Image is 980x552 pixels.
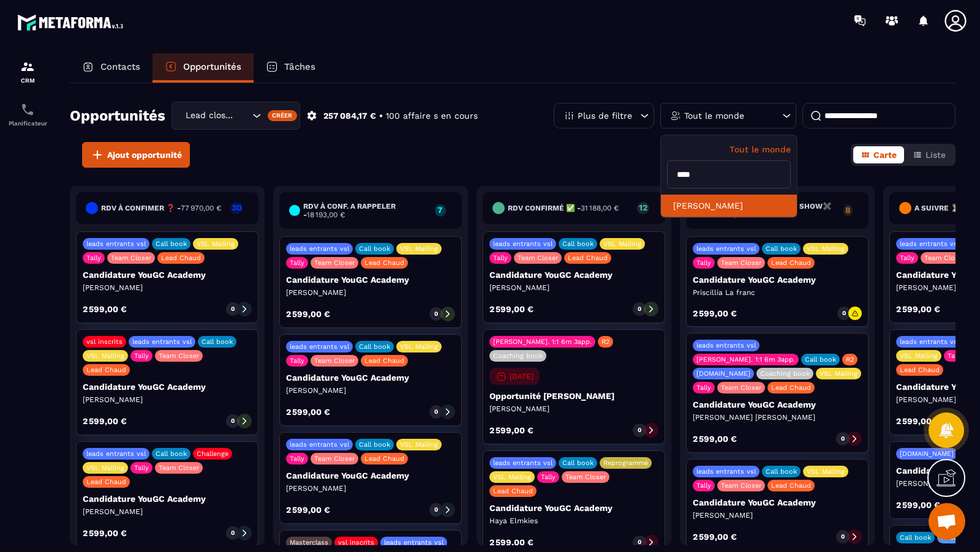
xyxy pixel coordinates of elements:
p: Call book [359,441,390,449]
div: Créer [268,110,298,121]
p: Team Closer [159,464,199,472]
p: VSL Mailing [807,245,845,253]
p: Team Closer [314,357,355,365]
p: Team Closer [314,259,355,267]
p: Tally [134,464,149,472]
p: Reprogrammé [603,459,648,467]
p: R2 [846,356,854,364]
p: VSL Mailing [86,352,124,360]
p: Candidature YouGC Academy [83,270,252,280]
p: Call book [156,240,187,248]
p: R2 [601,338,609,346]
p: 2 599,00 € [489,426,533,435]
p: Lead Chaud [771,259,811,267]
p: Tally [696,259,711,267]
a: Contacts [70,53,153,83]
p: Team Closer [518,254,558,262]
p: 2 599,00 € [693,435,737,443]
p: 0 [841,532,845,541]
img: formation [20,59,35,74]
p: [PERSON_NAME] [693,510,862,520]
p: 0 [841,435,845,443]
p: [DOMAIN_NAME] [900,450,954,458]
p: Contacts [100,61,140,72]
p: Tally [900,254,914,262]
p: [DOMAIN_NAME] [696,370,750,378]
p: Call book [156,450,187,458]
span: 77 970,00 € [181,204,221,212]
p: Haya Elmkies [489,516,658,526]
span: Lead closing [183,109,237,122]
p: 0 [434,505,438,514]
p: [PERSON_NAME] [489,404,658,414]
p: [PERSON_NAME] [83,507,252,517]
p: leads entrants vsl [290,343,349,351]
a: Opportunités [153,53,254,83]
p: Team Closer [924,254,965,262]
p: Opportunités [183,61,241,72]
p: Call book [359,343,390,351]
p: VSL Mailing [820,370,858,378]
p: VSL Mailing [400,245,438,253]
p: • [379,110,383,122]
p: Coaching book [493,352,543,360]
p: 7 [435,206,446,214]
p: [PERSON_NAME] [489,283,658,293]
p: 0 [434,310,438,318]
p: Candidature YouGC Academy [83,382,252,392]
p: Lead Chaud [900,366,940,374]
p: leads entrants vsl [290,245,349,253]
p: 100 affaire s en cours [386,110,478,122]
p: Lead Chaud [364,357,404,365]
p: Tally [290,259,304,267]
p: Lead Chaud [771,482,811,490]
p: leads entrants vsl [86,450,146,458]
p: [PERSON_NAME]. 1:1 6m 3app. [493,338,592,346]
p: Lead Chaud [86,366,126,374]
p: Tally [290,357,304,365]
p: leads entrants vsl [493,459,552,467]
p: [PERSON_NAME] [83,395,252,405]
p: Call book [766,468,797,476]
p: Tally [948,352,962,360]
p: vsl inscrits [86,338,123,346]
p: 2 599,00 € [896,305,940,313]
p: Candidature YouGC Academy [693,498,862,507]
div: Search for option [171,102,300,130]
p: Lead Chaud [771,384,811,392]
p: Masterclass [290,539,328,546]
p: Lead Chaud [493,487,533,495]
span: Ajout opportunité [107,149,182,161]
p: Candidature YouGC Academy [693,275,862,285]
p: Tally [541,473,556,481]
p: leads entrants vsl [900,338,959,346]
p: [PERSON_NAME]. 1:1 6m 3app. [696,356,795,364]
p: Tâches [284,61,315,72]
p: 2 599,00 € [693,532,737,541]
p: VSL Mailing [807,468,845,476]
p: leads entrants vsl [696,341,756,349]
p: CRM [3,77,52,84]
p: Priscillia La franc [693,288,862,297]
p: Call book [359,245,390,253]
p: 2 599,00 € [489,305,533,313]
p: 30 [230,203,243,212]
p: 2 599,00 € [896,501,940,509]
p: [PERSON_NAME] [83,283,252,293]
p: Coaching book [760,370,810,378]
p: Tally [290,455,304,463]
p: 2 599,00 € [286,310,330,318]
p: [PERSON_NAME] [286,483,455,493]
p: Planificateur [3,120,52,127]
p: 2 599,00 € [286,408,330,416]
p: Lead Chaud [364,259,404,267]
p: Call book [766,245,797,253]
p: leads entrants vsl [900,240,959,248]
p: Challenge [197,450,228,458]
p: [PERSON_NAME] [286,288,455,297]
p: Candidature YouGC Academy [693,400,862,409]
h6: Rdv confirmé ✅ - [508,204,619,212]
p: Call book [202,338,233,346]
p: Team Closer [721,482,761,490]
img: scheduler [20,102,35,117]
